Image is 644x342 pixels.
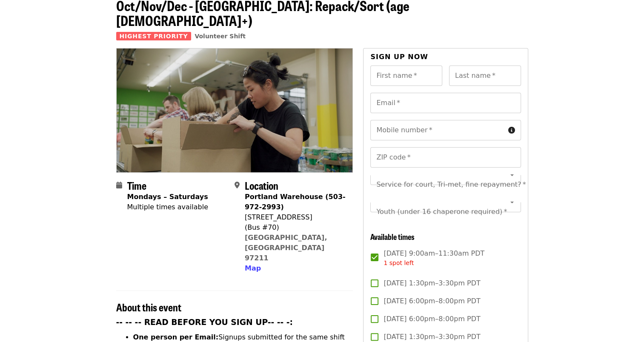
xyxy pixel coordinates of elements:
[127,202,208,212] div: Multiple times available
[370,120,504,140] input: Mobile number
[370,93,521,113] input: Email
[245,222,346,233] div: (Bus #70)
[235,181,240,189] i: map-marker-alt icon
[384,259,414,266] span: 1 spot left
[370,53,428,61] span: Sign up now
[370,231,415,242] span: Available times
[133,333,219,341] strong: One person per Email:
[127,193,208,201] strong: Mondays – Saturdays
[506,169,518,181] button: Open
[384,296,480,306] span: [DATE] 6:00pm–8:00pm PDT
[195,33,246,40] a: Volunteer Shift
[127,178,146,193] span: Time
[370,66,442,86] input: First name
[245,178,278,193] span: Location
[116,318,293,327] strong: -- -- -- READ BEFORE YOU SIGN UP-- -- -:
[245,212,346,222] div: [STREET_ADDRESS]
[245,264,261,272] span: Map
[117,48,353,172] img: Oct/Nov/Dec - Portland: Repack/Sort (age 8+) organized by Oregon Food Bank
[508,126,515,134] i: circle-info icon
[116,299,181,314] span: About this event
[506,196,518,208] button: Open
[116,32,192,40] span: Highest Priority
[116,181,122,189] i: calendar icon
[245,263,261,274] button: Map
[384,248,484,268] span: [DATE] 9:00am–11:30am PDT
[449,66,521,86] input: Last name
[384,332,480,342] span: [DATE] 1:30pm–3:30pm PDT
[384,278,480,288] span: [DATE] 1:30pm–3:30pm PDT
[245,193,346,211] strong: Portland Warehouse (503-972-2993)
[370,147,521,168] input: ZIP code
[245,234,327,262] a: [GEOGRAPHIC_DATA], [GEOGRAPHIC_DATA] 97211
[384,314,480,324] span: [DATE] 6:00pm–8:00pm PDT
